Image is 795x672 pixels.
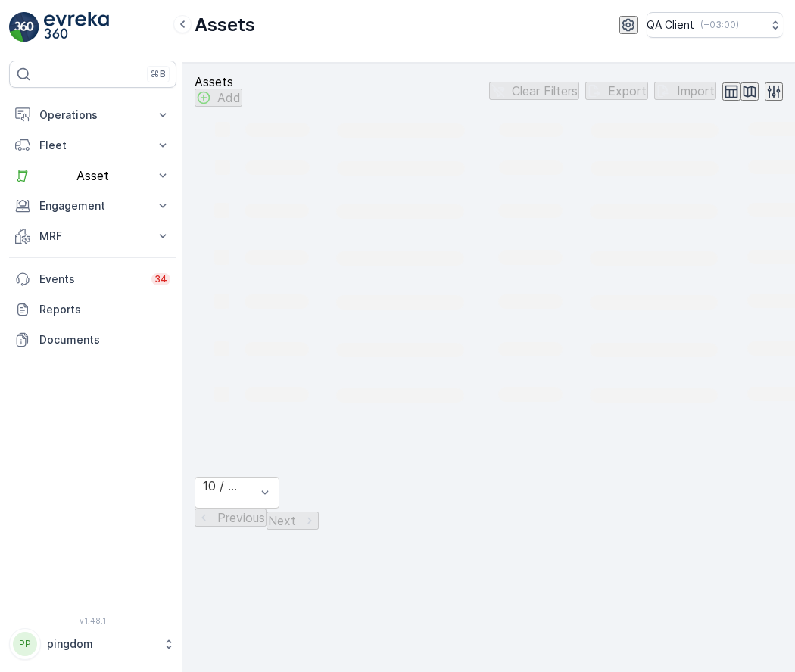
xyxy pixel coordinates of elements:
[608,84,647,98] p: Export
[195,75,242,89] p: Assets
[700,19,739,31] p: ( +03:00 )
[654,82,716,100] button: Import
[647,12,783,38] button: QA Client(+03:00)
[203,479,243,493] div: 10 / Page
[39,169,146,182] p: Asset
[677,84,715,98] p: Import
[268,514,296,527] p: Next
[47,636,155,652] p: pingdom
[217,91,241,104] p: Add
[9,12,39,42] img: logo
[151,68,166,80] p: ⌘B
[44,12,109,42] img: logo_light-DOdMpM7g.png
[39,138,146,153] p: Fleet
[217,511,265,524] p: Previous
[9,628,176,660] button: PPpingdom
[39,272,142,287] p: Events
[9,325,176,355] a: Documents
[9,160,176,191] button: Asset
[9,264,176,294] a: Events34
[195,509,267,527] button: Previous
[585,82,648,100] button: Export
[512,84,578,98] p: Clear Filters
[39,198,146,213] p: Engagement
[489,82,579,100] button: Clear Filters
[195,89,242,107] button: Add
[39,332,170,347] p: Documents
[195,13,255,37] p: Assets
[9,100,176,130] button: Operations
[39,229,146,244] p: MRF
[9,191,176,221] button: Engagement
[39,302,170,317] p: Reports
[647,17,694,33] p: QA Client
[39,107,146,123] p: Operations
[9,130,176,160] button: Fleet
[9,221,176,251] button: MRF
[9,294,176,325] a: Reports
[267,512,319,530] button: Next
[154,273,167,285] p: 34
[9,616,176,625] span: v 1.48.1
[13,632,37,656] div: PP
